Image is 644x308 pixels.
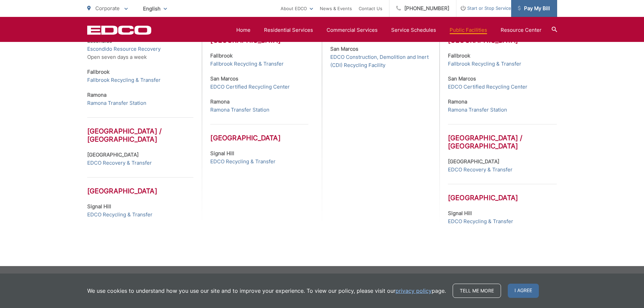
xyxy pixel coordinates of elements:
a: Fallbrook Recycling & Transfer [87,76,161,84]
strong: Fallbrook [448,52,470,59]
a: Commercial Services [327,26,378,34]
strong: San Marcos [448,75,476,82]
a: Fallbrook Recycling & Transfer [448,60,521,68]
strong: Signal Hill [210,150,234,157]
h3: [GEOGRAPHIC_DATA] [448,184,557,202]
a: Service Schedules [391,26,436,34]
strong: Ramona [87,92,106,98]
a: EDCO Recycling & Transfer [448,217,513,226]
strong: Signal Hill [87,203,111,210]
a: News & Events [320,4,352,13]
span: English [138,3,172,15]
p: We use cookies to understand how you use our site and to improve your experience. To view our pol... [87,287,446,295]
span: I agree [508,284,539,298]
a: privacy policy [396,287,432,295]
strong: Fallbrook [210,52,233,59]
a: Home [236,26,251,34]
h3: [GEOGRAPHIC_DATA] / [GEOGRAPHIC_DATA] [87,117,194,143]
a: EDCO Certified Recycling Center [448,83,527,91]
a: Resource Center [501,26,542,34]
strong: San Marcos [330,46,358,52]
a: EDCO Recovery & Transfer [448,166,512,174]
a: EDCD logo. Return to the homepage. [87,25,151,35]
strong: [GEOGRAPHIC_DATA] [87,151,139,158]
h3: [GEOGRAPHIC_DATA] [87,177,194,195]
a: Fallbrook Recycling & Transfer [210,60,284,68]
a: Contact Us [359,4,382,13]
strong: San Marcos [210,75,238,82]
a: EDCO Recovery & Transfer [87,159,152,167]
a: EDCO Construction, Demolition and Inert (CDI) Recycling Facility [330,53,431,69]
a: Public Facilities [450,26,487,34]
strong: [GEOGRAPHIC_DATA] [448,158,499,165]
a: Ramona Transfer Station [87,99,146,107]
span: Pay My Bill [518,4,550,13]
a: Ramona Transfer Station [448,106,507,114]
h3: [GEOGRAPHIC_DATA] [210,124,308,142]
a: Ramona Transfer Station [210,106,269,114]
a: EDCO Certified Recycling Center [210,83,290,91]
a: Tell me more [453,284,501,298]
a: EDCO Recycling & Transfer [210,158,276,166]
a: Escondido Resource Recovery [87,45,161,53]
p: Open seven days a week [87,37,194,61]
strong: Signal Hill [448,210,472,216]
a: About EDCO [281,4,313,13]
a: EDCO Recycling & Transfer [87,211,152,219]
span: Corporate [95,5,120,11]
strong: Ramona [448,98,467,105]
a: Residential Services [264,26,313,34]
strong: Fallbrook [87,69,110,75]
h3: [GEOGRAPHIC_DATA] / [GEOGRAPHIC_DATA] [448,124,557,150]
strong: Ramona [210,98,230,105]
